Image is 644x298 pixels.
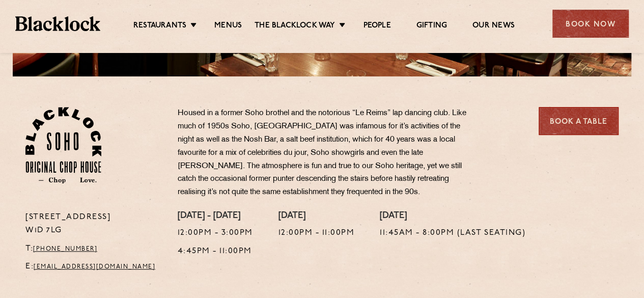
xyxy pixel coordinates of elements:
img: BL_Textured_Logo-footer-cropped.svg [15,16,100,31]
a: Book a Table [539,107,619,135]
p: 12:00pm - 11:00pm [278,227,355,240]
a: [EMAIL_ADDRESS][DOMAIN_NAME] [34,264,155,270]
h4: [DATE] - [DATE] [178,211,253,222]
p: Housed in a former Soho brothel and the notorious “Le Reims” lap dancing club. Like much of 1950s... [178,107,478,199]
p: [STREET_ADDRESS] W1D 7LG [25,211,162,237]
p: T: [25,242,162,256]
a: Gifting [416,21,447,32]
a: Restaurants [133,21,186,32]
div: Book Now [552,10,629,38]
h4: [DATE] [380,211,525,222]
p: 4:45pm - 11:00pm [178,245,253,258]
img: Soho-stamp-default.svg [25,107,101,183]
p: E: [25,260,162,274]
p: 12:00pm - 3:00pm [178,227,253,240]
a: [PHONE_NUMBER] [33,246,97,252]
a: Our News [472,21,515,32]
a: Menus [214,21,242,32]
h4: [DATE] [278,211,355,222]
a: People [363,21,390,32]
a: The Blacklock Way [255,21,335,32]
p: 11:45am - 8:00pm (Last seating) [380,227,525,240]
